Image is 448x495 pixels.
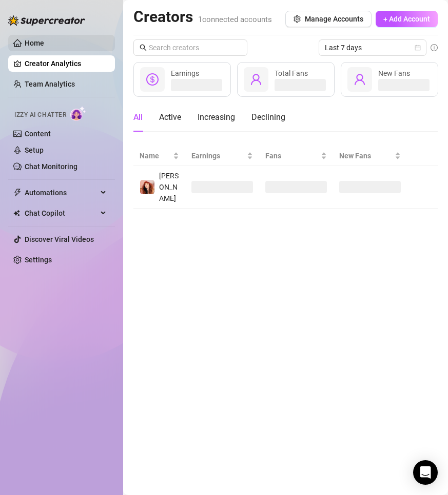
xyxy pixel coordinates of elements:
[133,146,185,166] th: Name
[25,162,77,171] a: Chat Monitoring
[25,146,44,154] a: Setup
[25,80,75,88] a: Team Analytics
[8,15,85,26] img: logo-BBDzfeDw.svg
[250,73,262,86] span: user
[14,110,66,120] span: Izzy AI Chatter
[354,73,366,86] span: user
[140,150,171,161] span: Name
[198,111,235,123] div: Increasing
[376,11,438,27] button: + Add Account
[339,150,393,161] span: New Fans
[133,111,143,123] div: All
[413,460,438,485] div: Open Intercom Messenger
[198,15,272,24] span: 1 connected accounts
[140,44,147,51] span: search
[25,184,98,201] span: Automations
[294,15,301,23] span: setting
[275,69,308,77] span: Total Fans
[13,189,22,197] span: thunderbolt
[285,11,372,27] button: Manage Accounts
[305,15,363,23] span: Manage Accounts
[185,146,259,166] th: Earnings
[25,256,52,264] a: Settings
[133,7,272,27] h2: Creators
[383,15,430,23] span: + Add Account
[415,45,421,51] span: calendar
[251,111,285,123] div: Declining
[149,42,233,53] input: Search creators
[25,130,51,138] a: Content
[140,180,154,194] img: Audrey
[25,235,94,243] a: Discover Viral Videos
[171,69,199,77] span: Earnings
[325,40,420,55] span: Last 7 days
[159,111,181,123] div: Active
[191,150,245,161] span: Earnings
[378,69,410,77] span: New Fans
[265,150,319,161] span: Fans
[25,39,44,47] a: Home
[159,172,179,202] span: [PERSON_NAME]
[146,73,159,86] span: dollar-circle
[25,55,107,72] a: Creator Analytics
[70,106,86,121] img: AI Chatter
[333,146,407,166] th: New Fans
[13,210,20,217] img: Chat Copilot
[25,205,98,221] span: Chat Copilot
[259,146,333,166] th: Fans
[431,44,438,51] span: info-circle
